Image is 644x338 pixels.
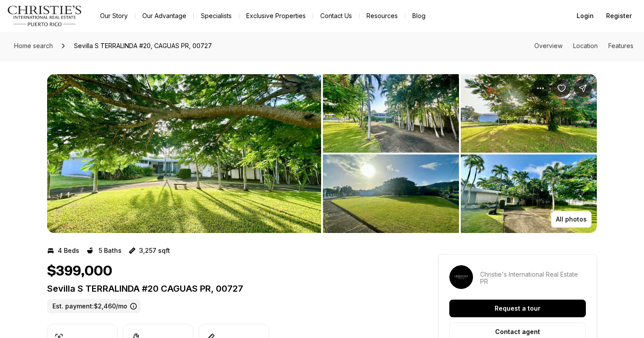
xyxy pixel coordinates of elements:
button: Login [571,7,599,25]
a: Skip to: Overview [534,42,563,49]
img: logo [7,5,82,26]
li: 1 of 6 [47,74,321,233]
nav: Page section menu [534,42,633,49]
button: All photos [551,211,592,228]
a: Resources [359,10,405,22]
a: Blog [405,10,433,22]
p: 3,257 sqft [139,247,170,254]
button: Register [601,7,637,25]
button: Request a tour [449,300,586,317]
span: Sevilla S TERRALINDA #20, CAGUAS PR, 00727 [70,39,215,53]
button: View image gallery [461,74,597,153]
p: All photos [556,216,587,223]
a: Specialists [194,10,239,22]
button: 5 Baths [86,244,122,258]
li: 2 of 6 [323,74,597,233]
p: Sevilla S TERRALINDA #20 CAGUAS PR, 00727 [47,283,407,294]
span: Home search [14,42,53,49]
div: Listing Photos [47,74,597,233]
a: Our Story [93,10,135,22]
p: 4 Beds [58,247,79,254]
a: Home search [11,39,56,53]
p: 5 Baths [99,247,122,254]
h1: $399,000 [47,263,112,280]
label: Est. payment: $2,460/mo [47,299,141,313]
p: Request a tour [495,305,540,312]
a: Exclusive Properties [239,10,313,22]
button: Property options [532,79,549,97]
button: View image gallery [323,74,459,153]
button: View image gallery [323,154,459,233]
a: Our Advantage [135,10,193,22]
p: Contact agent [495,328,540,335]
a: Skip to: Features [608,42,633,49]
button: Contact Us [313,10,359,22]
button: Share Property: Sevilla S TERRALINDA #20 [574,79,592,97]
p: Christie's International Real Estate PR [480,271,586,285]
button: View image gallery [47,74,321,233]
a: Skip to: Location [573,42,598,49]
button: View image gallery [461,154,597,233]
button: Save Property: Sevilla S TERRALINDA #20 [553,79,570,97]
span: Register [606,12,632,19]
span: Login [577,12,594,19]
